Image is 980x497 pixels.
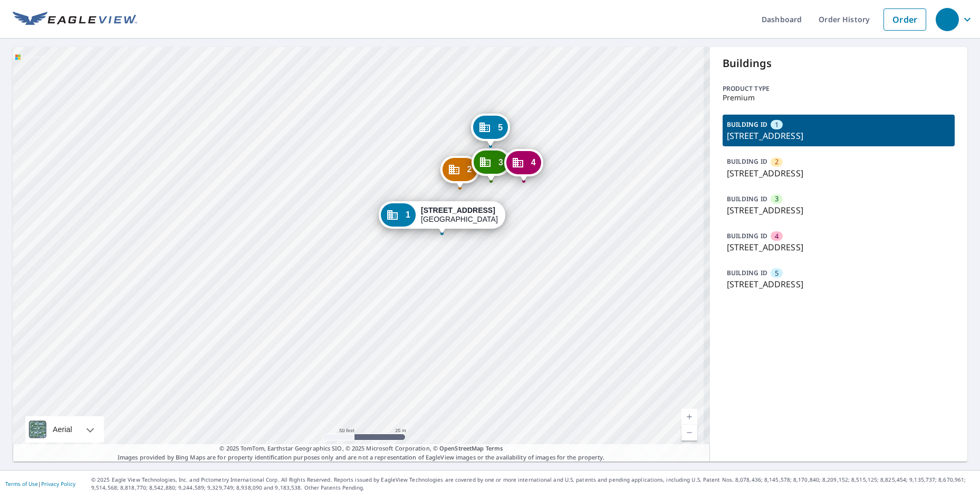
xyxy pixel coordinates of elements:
p: BUILDING ID [727,231,767,240]
p: [STREET_ADDRESS] [727,278,951,290]
span: 3 [775,194,779,204]
div: Dropped pin, building 2, Commercial property, 612 W Creek St Fredericksburg, TX 78624 [440,156,479,189]
p: BUILDING ID [727,157,767,166]
p: [STREET_ADDRESS] [727,129,951,142]
div: [GEOGRAPHIC_DATA] [421,206,498,224]
strong: [STREET_ADDRESS] [421,206,495,214]
a: Current Level 19, Zoom Out [681,425,697,440]
a: Terms [486,444,503,452]
div: Aerial [25,416,104,443]
p: [STREET_ADDRESS] [727,167,951,180]
span: 5 [498,124,503,132]
a: Order [883,8,926,31]
p: | [5,481,75,487]
a: Current Level 19, Zoom In [681,409,697,425]
a: Terms of Use [5,480,38,487]
p: BUILDING ID [727,120,767,129]
span: 1 [406,211,410,219]
div: Dropped pin, building 1, Commercial property, 612 W Creek St Fredericksburg, TX 78624 [379,201,505,234]
div: Dropped pin, building 5, Commercial property, 612 W Creek St Fredericksburg, TX 78624 [471,114,510,146]
span: 5 [775,268,779,278]
p: Product type [723,84,955,93]
img: EV Logo [13,12,137,27]
div: Aerial [50,416,75,443]
p: Buildings [723,55,955,71]
a: OpenStreetMap [439,444,484,452]
p: [STREET_ADDRESS] [727,241,951,254]
p: © 2025 Eagle View Technologies, Inc. and Pictometry International Corp. All Rights Reserved. Repo... [91,476,975,492]
span: 1 [775,120,779,130]
a: Privacy Policy [41,480,75,487]
span: 3 [498,158,503,166]
p: BUILDING ID [727,268,767,277]
div: Dropped pin, building 4, Commercial property, 612 W Creek St Fredericksburg, TX 78624 [504,149,543,182]
span: 2 [467,165,472,173]
p: Images provided by Bing Maps are for property identification purposes only and are not a represen... [13,444,710,462]
div: Dropped pin, building 3, Commercial property, 612 W Creek St Fredericksburg, TX 78624 [472,148,511,181]
span: 2 [775,157,779,167]
p: [STREET_ADDRESS] [727,204,951,217]
span: 4 [531,158,536,166]
span: 4 [775,231,779,241]
p: BUILDING ID [727,194,767,203]
span: © 2025 TomTom, Earthstar Geographics SIO, © 2025 Microsoft Corporation, © [219,444,503,453]
p: Premium [723,93,955,102]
